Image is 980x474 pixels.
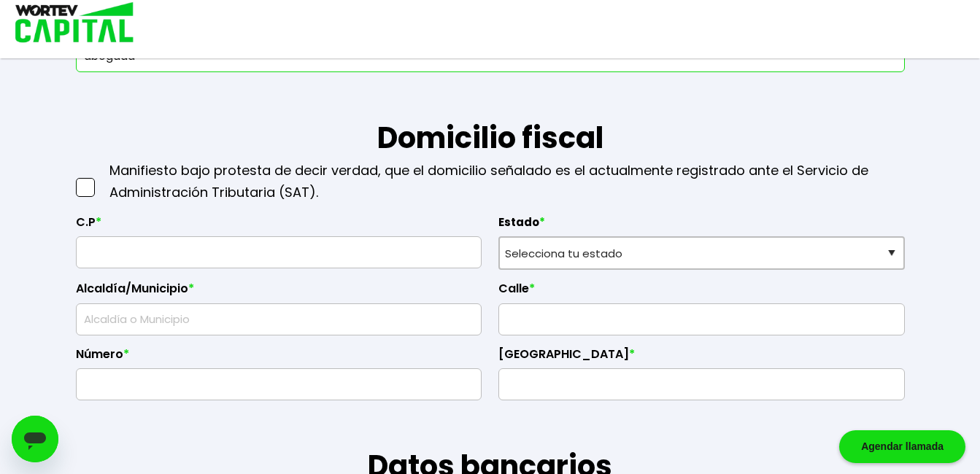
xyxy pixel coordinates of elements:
[82,304,476,335] input: Alcaldía o Municipio
[76,72,905,160] h1: Domicilio fiscal
[12,416,58,462] iframe: Botón para iniciar la ventana de mensajería
[76,347,482,369] label: Número
[498,347,905,369] label: [GEOGRAPHIC_DATA]
[498,281,905,303] label: Calle
[498,215,905,237] label: Estado
[76,281,482,303] label: Alcaldía/Municipio
[109,160,905,203] p: Manifiesto bajo protesta de decir verdad, que el domicilio señalado es el actualmente registrado ...
[76,215,482,237] label: C.P
[839,430,965,463] div: Agendar llamada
